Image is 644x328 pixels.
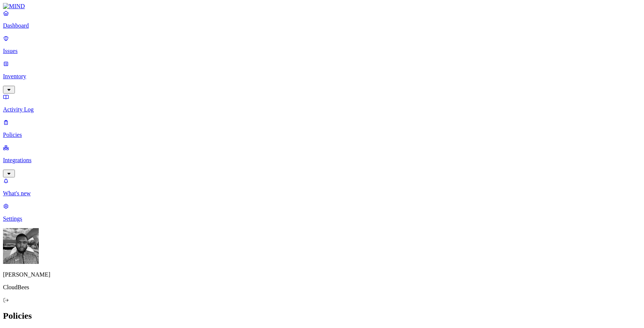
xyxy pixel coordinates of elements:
a: Activity Log [3,94,641,113]
a: MIND [3,3,641,10]
p: Issues [3,48,641,54]
p: CloudBees [3,284,641,291]
p: [PERSON_NAME] [3,271,641,278]
a: Integrations [3,144,641,176]
p: Settings [3,215,641,222]
p: Inventory [3,73,641,80]
img: MIND [3,3,25,10]
a: What's new [3,177,641,197]
a: Issues [3,35,641,54]
p: Activity Log [3,106,641,113]
p: Integrations [3,157,641,164]
img: Cameron White [3,228,39,264]
a: Dashboard [3,10,641,29]
a: Settings [3,203,641,222]
p: Policies [3,132,641,138]
a: Inventory [3,60,641,92]
h2: Policies [3,311,641,321]
p: Dashboard [3,22,641,29]
a: Policies [3,119,641,138]
p: What's new [3,190,641,197]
